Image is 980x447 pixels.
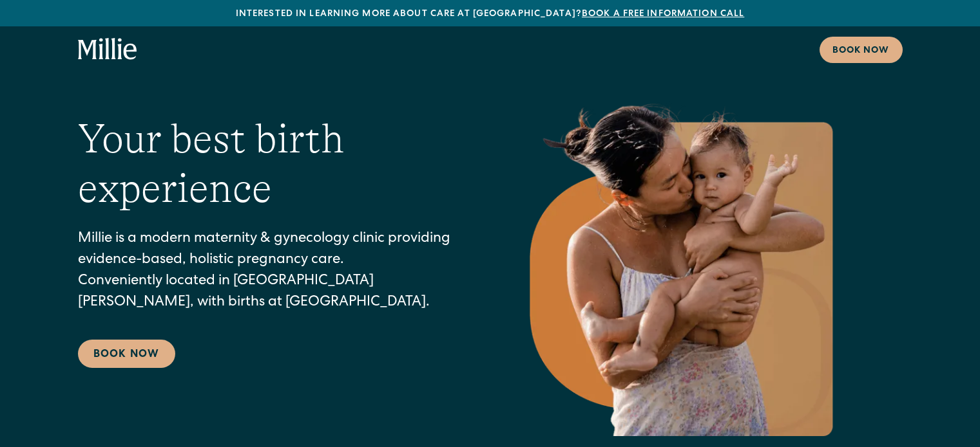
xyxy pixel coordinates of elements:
[582,10,744,19] a: Book a free information call
[832,44,890,58] div: Book now
[78,114,475,214] h1: Your best birth experience
[526,87,836,436] img: Mother holding and kissing her baby on the cheek.
[78,229,475,314] p: Millie is a modern maternity & gynecology clinic providing evidence-based, holistic pregnancy car...
[78,38,137,61] a: home
[78,340,175,368] a: Book Now
[820,37,903,63] a: Book now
